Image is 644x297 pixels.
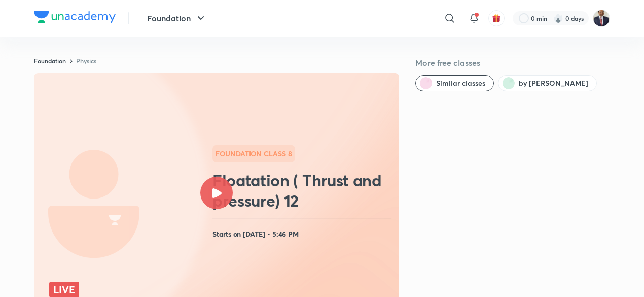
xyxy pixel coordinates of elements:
[436,78,485,88] span: Similar classes
[212,170,395,211] h2: Floatation ( Thrust and pressure) 12
[415,57,610,69] h5: More free classes
[488,10,505,26] button: avatar
[34,57,66,65] a: Foundation
[593,10,610,27] img: Ravindra Patil
[492,14,501,23] img: avatar
[141,8,213,28] button: Foundation
[34,11,116,26] a: Company Logo
[553,13,563,23] img: streak
[498,75,597,91] button: by Ravindra Patil
[519,78,588,88] span: by Ravindra Patil
[212,227,395,241] h4: Starts on [DATE] • 5:46 PM
[415,75,494,91] button: Similar classes
[34,11,116,23] img: Company Logo
[76,57,96,65] a: Physics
